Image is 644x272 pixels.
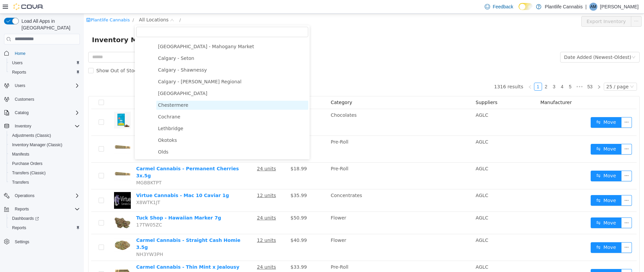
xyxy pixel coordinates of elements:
[12,60,22,66] span: Users
[537,204,548,214] button: icon: ellipsis
[480,38,547,49] div: Date Added (Newest-Oldest)
[55,2,85,10] span: All Locations
[244,176,389,198] td: Concentrates
[600,3,639,11] p: [PERSON_NAME]
[537,157,548,168] button: icon: ellipsis
[9,160,80,168] span: Purchase Orders
[207,201,223,207] span: $50.99
[459,69,466,77] a: 2
[458,69,466,77] li: 2
[30,223,47,240] img: Carmel Cannabis - Straight Cash Homie 3.5g hero shot
[15,110,29,115] span: Catalog
[537,103,548,114] button: icon: ellipsis
[9,59,80,67] span: Users
[507,181,538,192] button: icon: swapMove
[537,229,548,239] button: icon: ellipsis
[15,193,35,198] span: Operations
[72,134,224,143] span: Olds
[1,81,83,90] button: Users
[12,82,80,90] span: Users
[173,179,192,184] u: 12 units
[74,77,123,82] span: [GEOGRAPHIC_DATA]
[444,71,448,75] i: icon: left
[30,98,47,115] img: Chowie Wowie - Balanced Milk Chocolate 4pk hero shot
[74,42,110,47] span: Calgary - Seton
[1,191,83,200] button: Operations
[1,204,83,214] button: Reports
[7,58,83,68] button: Users
[442,69,450,77] li: Previous Page
[537,255,548,266] button: icon: ellipsis
[523,69,545,77] div: 25 / page
[15,97,34,102] span: Customers
[537,181,548,192] button: icon: ellipsis
[52,224,157,236] a: Carmel Cannabis - Straight Cash Homie 3.5g
[497,2,547,13] button: Export Inventory
[545,3,583,11] p: Plantlife Cannabis
[392,179,405,184] span: AGLC
[12,50,28,58] a: Home
[9,68,80,76] span: Reports
[7,223,83,233] button: Reports
[7,178,83,187] button: Transfers
[392,125,405,131] span: AGLC
[1,94,83,104] button: Customers
[52,13,224,23] input: filter select
[12,133,51,138] span: Adjustments (Classic)
[7,131,83,140] button: Adjustments (Classic)
[173,251,192,256] u: 24 units
[72,110,224,119] span: Lethbridge
[9,150,32,158] a: Manifests
[466,69,474,77] li: 3
[490,69,501,77] li: Next 5 Pages
[507,229,538,239] button: icon: swapMove
[7,168,83,178] button: Transfers (Classic)
[548,41,552,46] i: icon: down
[501,69,511,77] li: 53
[511,69,519,77] li: Next Page
[482,69,490,77] li: 5
[244,149,389,176] td: Pre-Roll
[72,99,224,108] span: Cochrane
[1,121,83,131] button: Inventory
[173,224,192,229] u: 12 units
[7,214,83,223] a: Dashboards
[15,83,25,88] span: Users
[19,18,80,31] span: Load All Apps in [GEOGRAPHIC_DATA]
[244,198,389,220] td: Flower
[507,255,538,266] button: icon: swapMove
[513,71,517,75] i: icon: right
[207,179,223,184] span: $35.99
[12,216,39,221] span: Dashboards
[9,68,29,76] a: Reports
[9,214,80,222] span: Dashboards
[96,4,97,9] span: /
[74,65,158,71] span: Calgary - [PERSON_NAME] Regional
[507,103,538,114] button: icon: swapMove
[493,3,513,10] span: Feedback
[15,51,25,56] span: Home
[392,99,405,104] span: AGLC
[247,86,268,91] span: Category
[2,4,46,9] a: icon: shopPlantlife Cannabis
[392,251,405,256] span: AGLC
[72,64,224,73] span: Calgary - Shepard Regional
[52,166,78,172] span: MGBBKTPT
[12,180,29,185] span: Transfers
[501,69,511,77] a: 53
[30,125,47,142] img: Carmel Cannabis - Straight Cash Homie 3x.5g hero shot
[12,95,80,103] span: Customers
[507,157,538,168] button: icon: swapMove
[12,152,29,157] span: Manifests
[392,152,405,158] span: AGLC
[9,131,80,140] span: Adjustments (Classic)
[410,69,439,77] li: 1316 results
[173,152,192,158] u: 24 units
[9,160,45,168] a: Purchase Orders
[450,69,458,77] li: 1
[9,59,25,67] a: Users
[15,123,31,129] span: Inventory
[12,70,26,75] span: Reports
[589,3,597,11] div: Abbie Mckie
